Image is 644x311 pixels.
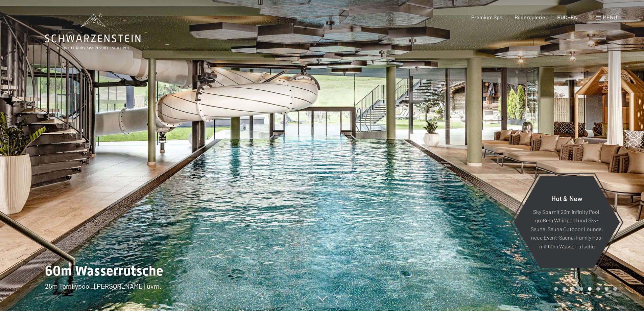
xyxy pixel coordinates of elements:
span: Hot & New [551,194,582,202]
a: BUCHEN [557,14,578,20]
div: Carousel Page 6 [596,287,600,291]
div: Carousel Page 3 [571,287,575,291]
a: Premium Spa [471,14,502,20]
a: Hot & New Sky Spa mit 23m Infinity Pool, großem Whirlpool und Sky-Sauna, Sauna Outdoor Lounge, ne... [513,176,620,269]
div: Carousel Page 4 [579,287,583,291]
div: Carousel Pagination [552,287,617,291]
span: Menü [603,14,617,20]
a: Bildergalerie [515,14,545,20]
div: Carousel Page 5 (Current Slide) [588,287,592,291]
div: Carousel Page 1 [554,287,558,291]
div: Carousel Page 2 [563,287,566,291]
p: Sky Spa mit 23m Infinity Pool, großem Whirlpool und Sky-Sauna, Sauna Outdoor Lounge, neue Event-S... [530,207,603,250]
div: Carousel Page 8 [613,287,617,291]
div: Carousel Page 7 [605,287,609,291]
